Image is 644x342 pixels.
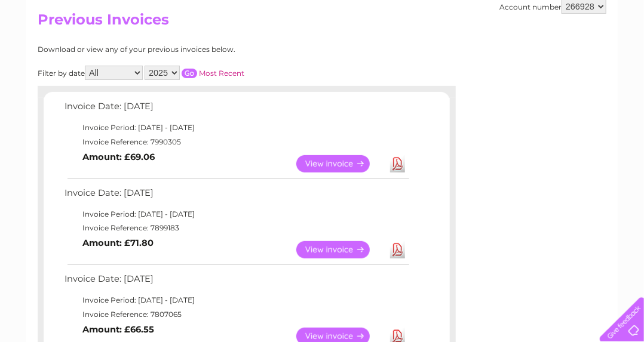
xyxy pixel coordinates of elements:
[62,221,411,235] td: Invoice Reference: 7899183
[62,135,411,149] td: Invoice Reference: 7990305
[62,307,411,322] td: Invoice Reference: 7807065
[82,238,154,248] b: Amount: £71.80
[62,207,411,221] td: Invoice Period: [DATE] - [DATE]
[296,155,384,172] a: View
[565,51,594,60] a: Contact
[62,185,411,207] td: Invoice Date: [DATE]
[296,241,384,258] a: View
[62,98,411,121] td: Invoice Date: [DATE]
[38,11,606,34] h2: Previous Invoices
[605,51,633,60] a: Log out
[38,66,351,80] div: Filter by date
[23,31,84,67] img: logo.png
[390,155,405,172] a: Download
[62,293,411,307] td: Invoice Period: [DATE] - [DATE]
[41,7,605,58] div: Clear Business is a trading name of Verastar Limited (registered in [GEOGRAPHIC_DATA] No. 3667643...
[464,51,490,60] a: Energy
[82,152,155,162] b: Amount: £69.06
[62,271,411,293] td: Invoice Date: [DATE]
[62,121,411,135] td: Invoice Period: [DATE] - [DATE]
[38,45,351,54] div: Download or view any of your previous invoices below.
[434,51,456,60] a: Water
[497,51,533,60] a: Telecoms
[540,51,557,60] a: Blog
[390,241,405,258] a: Download
[419,6,501,21] a: 0333 014 3131
[82,324,154,335] b: Amount: £66.55
[199,69,244,78] a: Most Recent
